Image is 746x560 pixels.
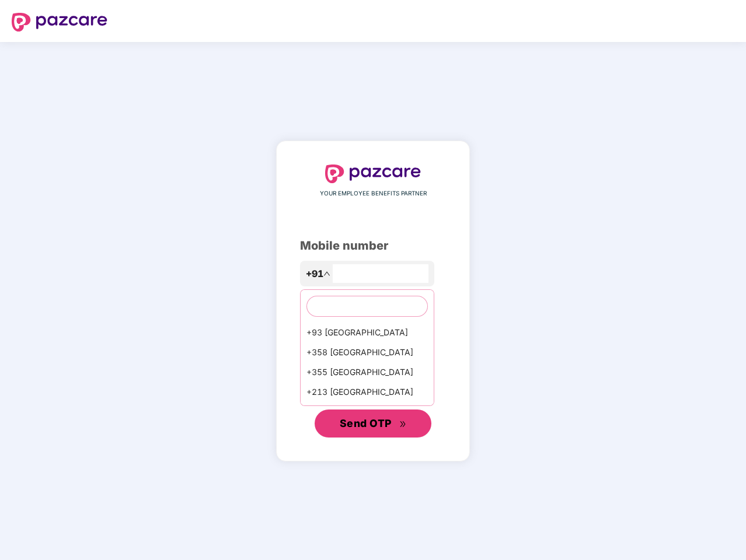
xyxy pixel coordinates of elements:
div: +213 [GEOGRAPHIC_DATA] [301,382,434,402]
div: +355 [GEOGRAPHIC_DATA] [301,362,434,382]
span: YOUR EMPLOYEE BENEFITS PARTNER [320,189,427,198]
button: Send OTPdouble-right [315,409,431,437]
img: logo [325,164,421,183]
span: double-right [399,421,407,428]
div: Mobile number [300,237,446,255]
span: +91 [306,267,323,281]
div: +358 [GEOGRAPHIC_DATA] [301,342,434,362]
span: up [323,270,330,277]
div: +1684 AmericanSamoa [301,402,434,422]
img: logo [12,13,107,32]
div: +93 [GEOGRAPHIC_DATA] [301,323,434,342]
span: Send OTP [340,417,392,429]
